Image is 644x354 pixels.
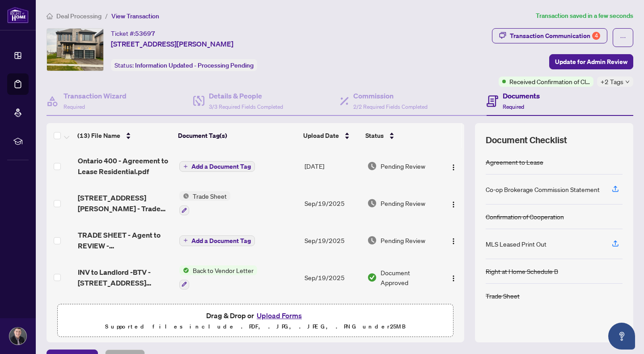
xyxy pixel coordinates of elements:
img: Document Status [367,198,377,208]
span: plus [183,238,188,243]
img: Logo [450,201,457,208]
span: 3/3 Required Fields Completed [209,103,283,110]
div: Ticket #: [111,28,155,38]
img: logo [7,7,29,23]
article: Transaction saved in a few seconds [536,11,633,21]
span: Pending Review [381,161,425,171]
button: Add a Document Tag [179,235,255,246]
div: Right at Home Schedule B [486,266,558,276]
span: View Transaction [111,12,159,20]
img: Status Icon [179,265,189,275]
img: Status Icon [179,191,189,201]
span: Upload Date [303,131,339,141]
div: Trade Sheet [486,291,520,301]
span: home [47,13,53,19]
span: Add a Document Tag [191,238,251,244]
div: Transaction Communication [510,29,600,43]
span: Deal Processing [56,12,102,20]
h4: Details & People [209,90,283,101]
td: Sep/19/2025 [301,222,364,258]
span: ellipsis [620,34,626,41]
span: [STREET_ADDRESS][PERSON_NAME] [111,38,233,49]
th: Upload Date [300,123,362,148]
th: Document Tag(s) [174,123,300,148]
h4: Transaction Wizard [64,90,127,101]
span: Received Confirmation of Closing [509,77,590,86]
button: Add a Document Tag [179,161,255,172]
span: Trade Sheet [189,191,230,201]
button: Add a Document Tag [179,161,255,172]
span: plus [183,164,188,169]
img: Document Status [367,273,377,282]
img: Logo [450,164,457,171]
div: 4 [592,32,600,40]
td: Sep/19/2025 [301,297,364,335]
span: Information Updated - Processing Pending [135,61,254,69]
img: IMG-X12361472_1.jpg [47,29,103,71]
span: Required [503,103,524,110]
button: Upload Forms [254,310,305,321]
th: (13) File Name [74,123,174,148]
span: INV to Landlord -BTV - [STREET_ADDRESS][PERSON_NAME]pdf [78,267,172,288]
div: Status: [111,59,257,71]
button: Logo [446,270,461,285]
span: Drag & Drop or [206,310,305,321]
span: 2/2 Required Fields Completed [353,103,428,110]
span: down [625,80,630,84]
span: +2 Tags [601,77,623,87]
span: Ontario 400 - Agreement to Lease Residential.pdf [78,155,172,177]
span: 53697 [135,30,155,38]
span: TRADE SHEET - Agent to REVIEW - [STREET_ADDRESS][PERSON_NAME]pdf [78,230,172,251]
div: Confirmation of Cooperation [486,212,564,222]
span: (13) File Name [77,131,120,141]
span: Status [365,131,384,141]
h4: Commission [353,90,428,101]
span: Required [64,103,85,110]
span: Pending Review [381,235,425,245]
button: Logo [446,233,461,247]
button: Open asap [608,323,635,350]
button: Add a Document Tag [179,235,255,246]
td: Sep/19/2025 [301,184,364,222]
button: Status IconBack to Vendor Letter [179,265,257,290]
span: [STREET_ADDRESS][PERSON_NAME] - Trade Sheet.pdf [78,192,172,214]
h4: Documents [503,90,540,101]
img: Logo [450,238,457,245]
td: [DATE] [301,148,364,184]
li: / [105,11,108,21]
div: Agreement to Lease [486,157,543,167]
span: Add a Document Tag [191,163,251,170]
img: Logo [450,275,457,282]
span: Update for Admin Review [555,55,627,69]
span: Back to Vendor Letter [189,265,257,275]
div: Co-op Brokerage Commission Statement [486,184,600,194]
img: Document Status [367,161,377,171]
button: Logo [446,196,461,210]
span: Document Checklist [486,134,567,146]
button: Status IconTrade Sheet [179,191,230,215]
th: Status [362,123,440,148]
img: Document Status [367,235,377,245]
img: Profile Icon [9,328,26,345]
button: Logo [446,159,461,173]
span: Pending Review [381,198,425,208]
span: Drag & Drop orUpload FormsSupported files include .PDF, .JPG, .JPEG, .PNG under25MB [58,304,453,337]
div: MLS Leased Print Out [486,239,547,249]
td: Sep/19/2025 [301,258,364,297]
button: Transaction Communication4 [492,28,607,43]
p: Supported files include .PDF, .JPG, .JPEG, .PNG under 25 MB [63,321,448,332]
span: Document Approved [381,268,438,287]
button: Update for Admin Review [549,54,633,69]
